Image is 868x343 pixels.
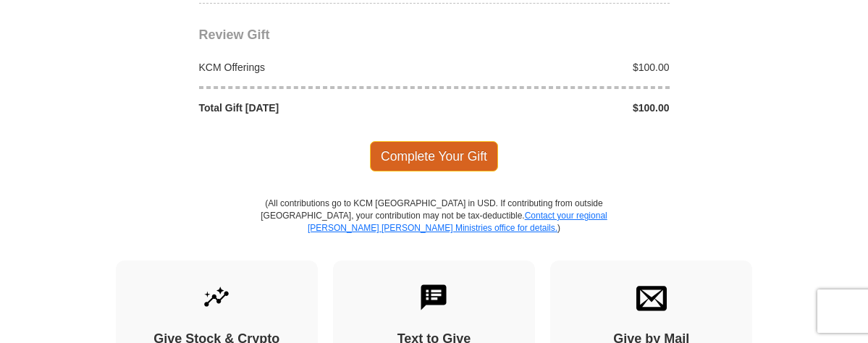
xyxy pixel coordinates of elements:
div: $100.00 [434,60,678,75]
div: Total Gift [DATE] [191,101,434,115]
img: give-by-stock.svg [201,282,232,313]
div: $100.00 [434,101,678,115]
p: (All contributions go to KCM [GEOGRAPHIC_DATA] in USD. If contributing from outside [GEOGRAPHIC_D... [261,198,608,261]
span: Complete Your Gift [370,141,498,171]
span: Review Gift [199,27,270,42]
div: KCM Offerings [191,60,434,75]
img: text-to-give.svg [418,282,449,313]
img: envelope.svg [636,282,667,313]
